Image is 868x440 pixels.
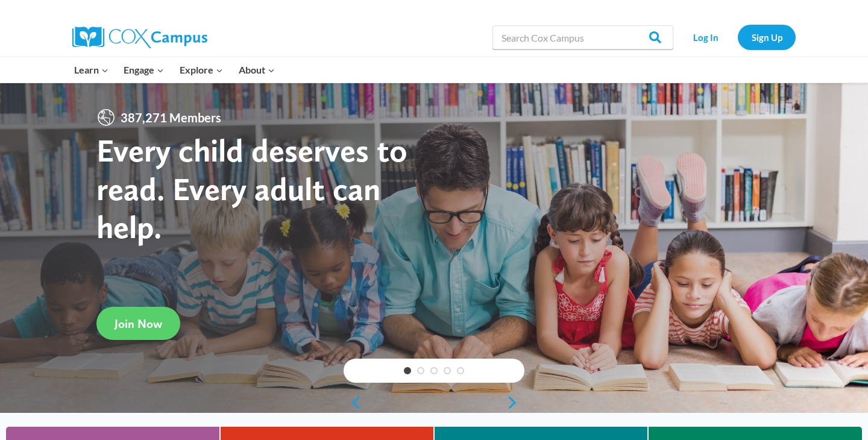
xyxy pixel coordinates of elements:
input: Search Cox Campus [492,25,673,49]
span: Join Now [115,316,162,331]
a: 5 [457,367,464,374]
a: Sign Up [738,25,796,49]
span: Explore [180,62,223,78]
a: 3 [430,367,438,374]
span: 387,271 Members [116,108,226,127]
span: Engage [124,62,164,78]
strong: Every child deserves to read. Every adult can help. [96,131,407,246]
span: About [239,62,275,78]
a: 2 [417,367,424,374]
nav: Secondary Navigation [679,25,796,49]
a: Log In [679,25,732,49]
a: 4 [444,367,451,374]
nav: Primary Navigation [66,57,282,83]
img: Cox Campus [72,27,207,48]
div: content slider buttons [344,391,524,415]
a: Join Now [96,307,180,340]
a: 1 [404,367,411,374]
a: previous [344,395,362,410]
span: Learn [74,62,108,78]
a: next [506,395,524,410]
